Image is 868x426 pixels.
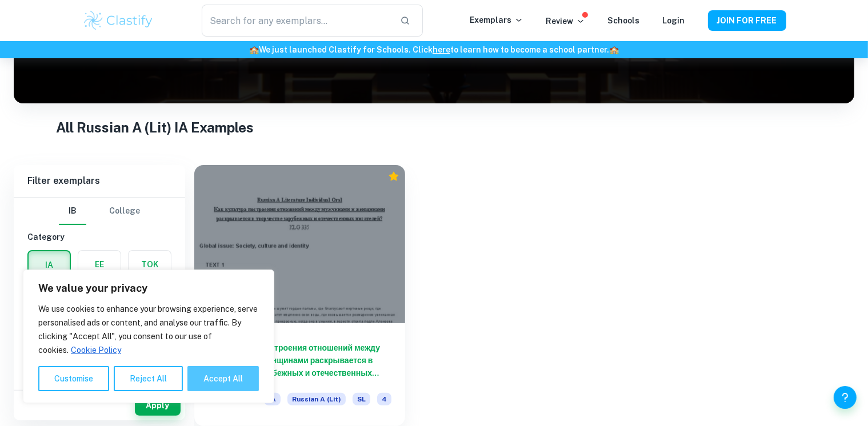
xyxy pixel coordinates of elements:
button: Help and Feedback [834,386,857,409]
p: We value your privacy [38,282,259,295]
input: Search for any exemplars... [202,5,390,37]
a: Schools [608,16,640,25]
button: EE [78,251,121,278]
div: Filter type choice [59,198,140,225]
div: Premium [388,171,399,182]
button: Customise [38,366,109,391]
h1: All Russian A (Lit) IA Examples [56,117,813,138]
h6: We just launched Clastify for Schools. Click to learn how to become a school partner. [2,43,866,56]
div: We value your privacy [23,270,274,403]
a: here [433,45,450,54]
h6: Category [27,231,171,243]
button: IB [59,198,86,225]
button: Reject All [114,366,183,391]
button: College [109,198,140,225]
p: Exemplars [470,14,523,26]
p: We use cookies to enhance your browsing experience, serve personalised ads or content, and analys... [38,302,259,357]
img: Clastify logo [82,9,155,32]
span: SL [353,393,370,405]
button: JOIN FOR FREE [708,10,786,31]
span: 4 [377,393,391,405]
p: Review [546,15,585,27]
a: Login [663,16,685,25]
span: Russian A (Lit) [287,393,346,405]
button: Accept All [187,366,259,391]
span: 🏫 [249,45,259,54]
button: Apply [135,395,181,416]
button: TOK [129,251,171,278]
a: Как культура построения отношений между мужчинами и женщинами раскрывается в творчестве зарубежны... [194,165,405,426]
h6: Как культура построения отношений между мужчинами и женщинами раскрывается в творчестве зарубежны... [208,341,391,379]
a: Cookie Policy [70,345,122,355]
button: IA [29,251,70,279]
h6: Filter exemplars [14,165,185,197]
span: 🏫 [609,45,619,54]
